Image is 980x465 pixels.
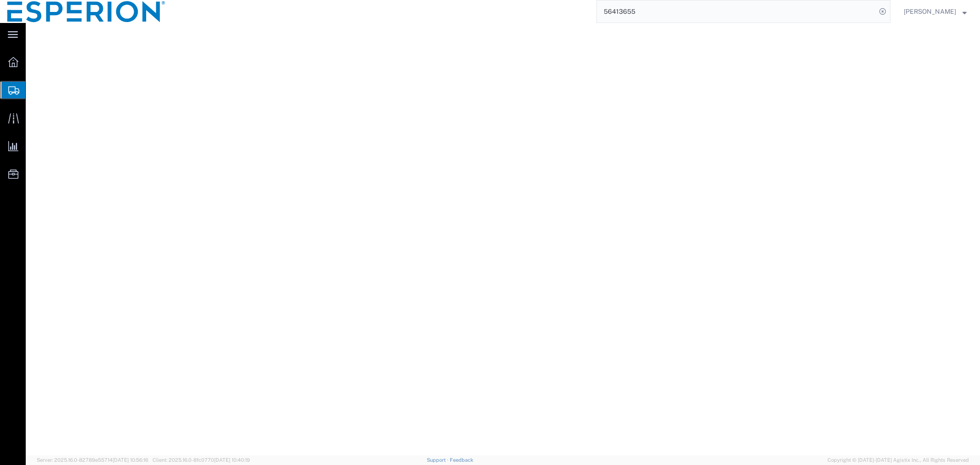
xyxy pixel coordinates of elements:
[904,6,956,17] span: Alexandra Breaux
[26,23,980,455] iframe: FS Legacy Container
[153,457,250,463] span: Client: 2025.16.0-8fc0770
[214,457,250,463] span: [DATE] 10:40:19
[37,457,148,463] span: Server: 2025.16.0-82789e55714
[450,457,473,463] a: Feedback
[903,6,967,17] button: [PERSON_NAME]
[113,457,148,463] span: [DATE] 10:56:16
[597,0,876,23] input: Search for shipment number, reference number
[827,456,969,464] span: Copyright © [DATE]-[DATE] Agistix Inc., All Rights Reserved
[427,457,450,463] a: Support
